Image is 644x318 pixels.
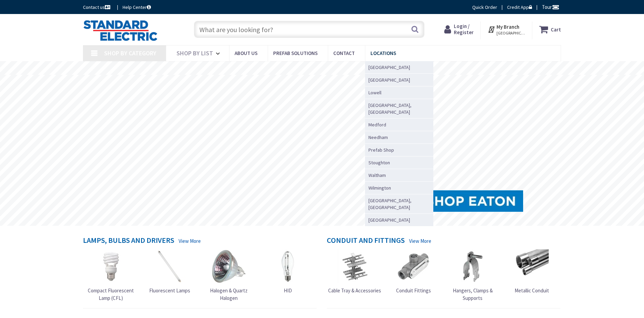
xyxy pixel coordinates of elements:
input: What are you looking for? [194,21,424,38]
span: About Us [235,50,257,56]
img: HID [271,249,305,284]
span: Tour [542,4,559,10]
img: Conduit Fittings [396,249,431,284]
a: Help Center [123,4,151,11]
span: [GEOGRAPHIC_DATA], [GEOGRAPHIC_DATA] [368,102,426,115]
img: Compact Fluorescent Lamp (CFL) [94,249,128,284]
span: [GEOGRAPHIC_DATA], [GEOGRAPHIC_DATA] [496,30,526,36]
span: Prefab Shop [368,147,394,153]
span: Metallic Conduit [515,287,549,294]
img: Standard Electric [83,20,158,41]
strong: My Branch [496,24,519,30]
a: Cart [539,23,561,36]
h4: Lamps, Bulbs and Drivers [83,236,174,246]
span: Stoughton [368,159,390,166]
h4: Conduit and Fittings [327,236,405,246]
a: Halogen & Quartz Halogen Halogen & Quartz Halogen [201,249,257,302]
img: Metallic Conduit [515,249,549,284]
strong: Cart [551,23,561,36]
span: Cable Tray & Accessories [328,287,381,294]
a: Conduit Fittings Conduit Fittings [396,249,431,294]
span: Contact [333,50,355,56]
a: HID HID [271,249,305,294]
span: Medford [368,121,386,128]
div: My Branch [GEOGRAPHIC_DATA], [GEOGRAPHIC_DATA] [488,23,526,36]
img: Fluorescent Lamps [153,249,187,284]
span: Fluorescent Lamps [149,287,190,294]
span: Locations [370,50,396,56]
span: Waltham [368,172,386,179]
a: Login / Register [444,23,474,36]
span: [GEOGRAPHIC_DATA] [368,64,410,71]
img: Cable Tray & Accessories [337,249,372,284]
a: Quick Order [472,4,497,11]
span: Needham [368,134,388,141]
span: Login / Register [454,23,474,36]
a: View More [409,237,431,245]
span: [GEOGRAPHIC_DATA] [368,77,410,83]
img: Halogen & Quartz Halogen [212,249,246,284]
span: Shop By List [177,49,213,57]
rs-layer: Coronavirus: Our Commitment to Our Employees and Customers [214,65,431,72]
span: [GEOGRAPHIC_DATA] [368,217,410,223]
span: Lowell [368,89,381,96]
a: Hangers, Clamps & Supports Hangers, Clamps & Supports [445,249,501,302]
a: Compact Fluorescent Lamp (CFL) Compact Fluorescent Lamp (CFL) [83,249,139,302]
a: Contact us [83,4,112,11]
span: Shop By Category [104,49,156,57]
span: Wilmington [368,184,391,191]
a: Fluorescent Lamps Fluorescent Lamps [149,249,190,294]
img: Hangers, Clamps & Supports [456,249,490,284]
span: [GEOGRAPHIC_DATA], [GEOGRAPHIC_DATA] [368,197,426,211]
ul: Locations [365,61,433,226]
a: Metallic Conduit Metallic Conduit [515,249,549,294]
span: Compact Fluorescent Lamp (CFL) [88,287,134,301]
span: Prefab Solutions [273,50,318,56]
span: Halogen & Quartz Halogen [210,287,248,301]
span: Hangers, Clamps & Supports [453,287,493,301]
span: Conduit Fittings [396,287,431,294]
a: View More [179,237,201,245]
a: Cable Tray & Accessories Cable Tray & Accessories [328,249,381,294]
a: Credit App [507,4,532,11]
span: HID [284,287,292,294]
